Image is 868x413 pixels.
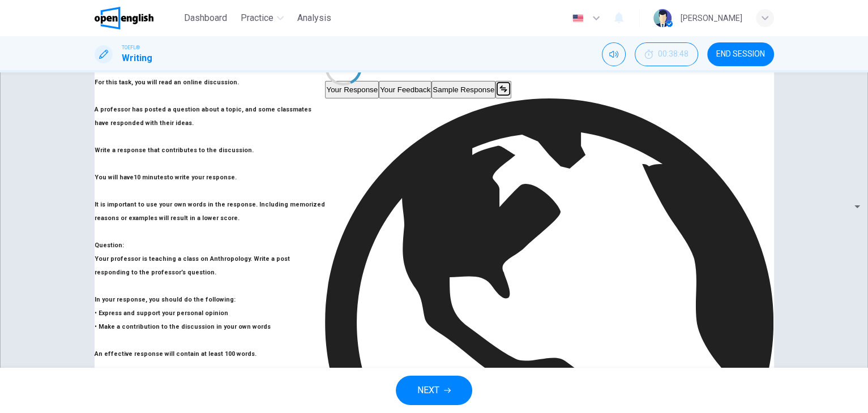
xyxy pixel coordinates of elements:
[122,44,140,51] span: TOEFL®
[379,81,431,98] button: Your Feedback
[716,50,765,59] span: END SESSION
[297,11,331,25] span: Analysis
[417,382,439,398] span: NEXT
[95,76,326,225] p: For this task, you will read an online discussion. A professor has posted a question about a topi...
[658,50,689,59] span: 00:38:48
[122,51,152,65] h1: Writing
[236,8,288,28] button: Practice
[95,7,154,29] img: OpenEnglish logo
[134,174,167,181] b: 10 minutes
[602,42,626,66] div: Mute
[95,293,326,334] h6: In your response, you should do the following: • Express and support your personal opinion • Make...
[431,81,495,98] button: Sample Response
[396,376,472,405] button: NEXT
[241,11,273,25] span: Practice
[325,81,773,98] div: basic tabs example
[184,11,227,25] span: Dashboard
[635,42,698,66] button: 00:38:48
[95,7,180,29] a: OpenEnglish logo
[681,11,742,25] div: [PERSON_NAME]
[95,62,326,239] h6: Directions
[635,42,698,66] div: Hide
[95,252,326,279] h6: Your professor is teaching a class on Anthropology. Write a post responding to the professor’s qu...
[95,347,326,361] h6: An effective response will contain at least 100 words.
[293,8,336,28] button: Analysis
[571,14,585,23] img: en
[325,81,379,98] button: Your Response
[95,239,326,252] h6: Question :
[653,9,672,27] img: Profile picture
[707,42,774,66] button: END SESSION
[179,8,232,28] button: Dashboard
